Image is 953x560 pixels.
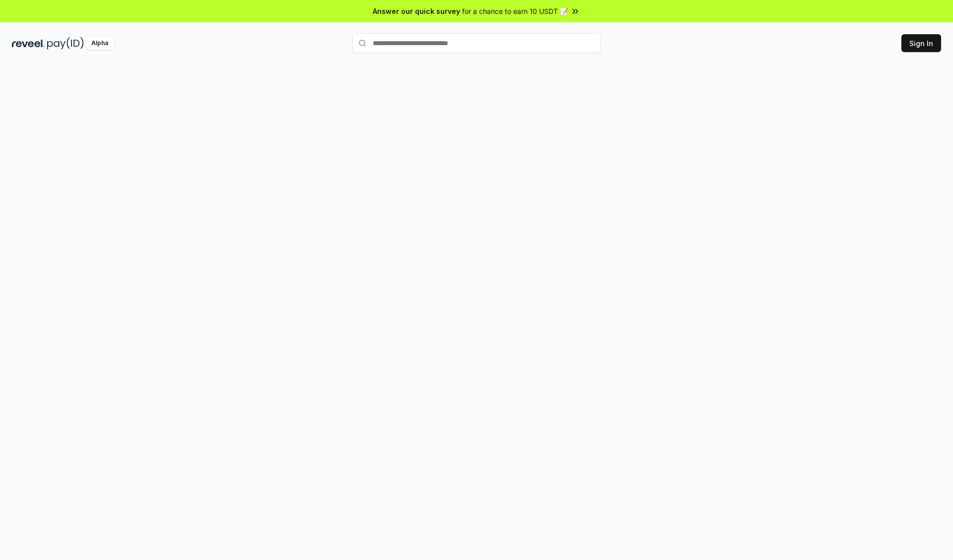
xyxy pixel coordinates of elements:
img: reveel_dark [12,37,45,50]
div: Alpha [86,37,114,50]
span: Answer our quick survey [373,6,460,16]
span: for a chance to earn 10 USDT 📝 [462,6,568,16]
img: pay_id [47,37,84,50]
button: Sign In [901,34,941,52]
